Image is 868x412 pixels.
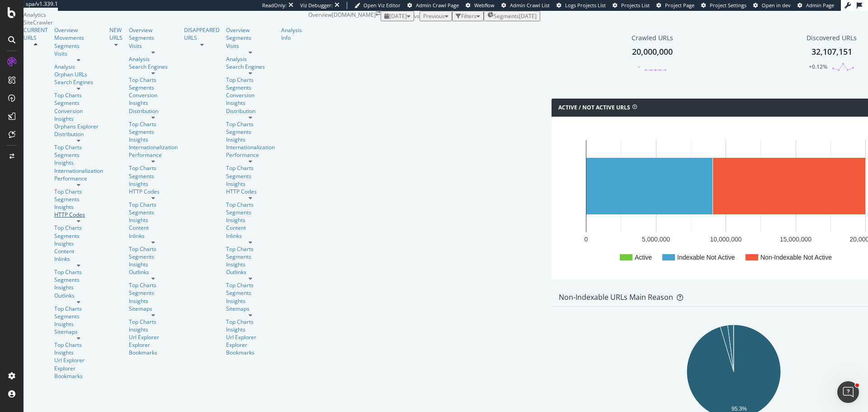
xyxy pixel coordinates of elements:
[109,26,123,42] a: NEW URLS
[837,381,859,403] iframe: Intercom live chat
[54,151,103,159] a: Segments
[54,123,103,130] a: Orphans Explorer
[226,172,275,180] a: Segments
[129,136,178,143] a: Insights
[54,159,103,166] div: Insights
[54,240,103,247] a: Insights
[226,42,275,50] div: Visits
[226,164,275,172] div: Top Charts
[226,326,275,333] div: Insights
[129,63,178,71] a: Search Engines
[638,63,640,71] div: -
[226,208,275,216] a: Segments
[54,34,103,42] a: Movements
[226,128,275,136] a: Segments
[54,365,103,380] div: Explorer Bookmarks
[281,26,302,42] a: Analysis Info
[226,76,275,84] div: Top Charts
[54,276,103,284] a: Segments
[54,71,103,78] a: Orphan URLs
[226,224,275,232] a: Content
[226,289,275,297] div: Segments
[54,107,103,115] a: Conversion
[54,232,103,240] div: Segments
[665,2,694,9] span: Project Page
[54,224,103,232] div: Top Charts
[226,136,275,143] a: Insights
[129,232,178,240] a: Inlinks
[710,2,746,9] span: Project Settings
[226,260,275,268] div: Insights
[54,143,103,151] a: Top Charts
[710,236,741,243] text: 10,000,000
[300,2,333,9] div: Viz Debugger:
[129,318,178,326] a: Top Charts
[54,349,103,356] div: Insights
[226,305,275,313] a: Sitemaps
[54,130,103,138] div: Distribution
[54,255,103,263] div: Inlinks
[226,281,275,289] a: Top Charts
[54,188,103,195] div: Top Charts
[226,341,275,356] div: Explorer Bookmarks
[54,175,103,182] div: Performance
[806,2,834,9] span: Admin Page
[54,292,103,299] a: Outlinks
[54,356,103,364] a: Url Explorer
[226,63,275,71] a: Search Engines
[494,12,519,20] span: Segments
[54,203,103,211] a: Insights
[129,289,178,297] a: Segments
[677,254,735,261] text: Indexable Not Active
[129,188,178,195] div: HTTP Codes
[226,253,275,260] a: Segments
[461,12,476,20] div: Filters
[226,34,275,42] div: Segments
[129,245,178,253] a: Top Charts
[226,297,275,305] div: Insights
[129,84,178,91] a: Segments
[621,2,650,9] span: Projects List
[129,224,178,232] a: Content
[226,188,275,195] a: HTTP Codes
[54,78,103,86] a: Search Engines
[54,320,103,328] a: Insights
[613,2,650,9] a: Projects List
[54,167,103,175] a: Internationalization
[54,305,103,313] div: Top Charts
[760,254,832,261] text: Non-Indexable Not Active
[54,50,103,57] div: Visits
[24,11,308,19] div: Analytics
[24,26,48,42] div: CURRENT URLS
[54,115,103,123] div: Insights
[226,55,275,63] a: Analysis
[24,19,308,26] div: SiteCrawler
[585,236,588,243] text: 0
[129,99,178,107] a: Insights
[474,2,495,9] span: Webflow
[129,151,178,159] a: Performance
[226,120,275,128] div: Top Charts
[129,297,178,305] div: Insights
[54,268,103,276] div: Top Charts
[642,236,670,243] text: 5,000,000
[129,260,178,268] div: Insights
[129,143,178,151] div: Internationalization
[129,216,178,224] a: Insights
[226,268,275,276] a: Outlinks
[54,247,103,255] div: Content
[557,2,606,9] a: Logs Projects List
[501,2,550,9] a: Admin Crawl List
[54,284,103,291] a: Insights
